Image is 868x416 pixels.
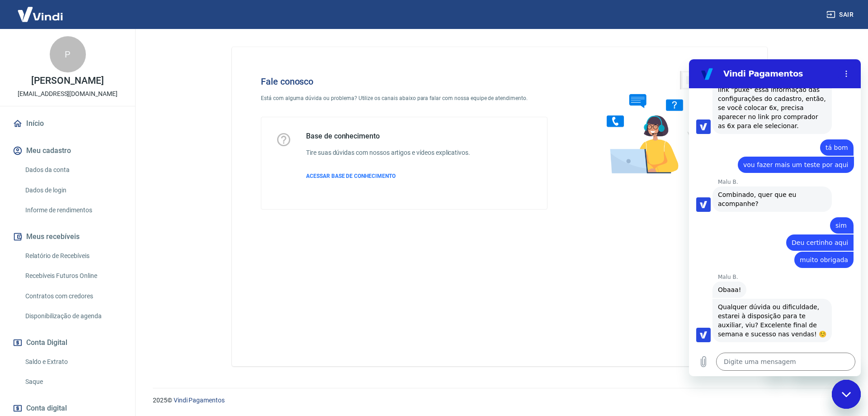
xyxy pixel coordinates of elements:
img: Fale conosco [589,62,726,182]
button: Conta Digital [11,333,124,353]
button: Meu cadastro [11,141,124,161]
p: Está com alguma dúvida ou problema? Utilize os canais abaixo para falar com nossa equipe de atend... [261,94,547,102]
span: Olá! Precisa de ajuda? [5,6,76,14]
span: Conta digital [26,402,67,415]
div: P [50,36,86,72]
button: Sair [825,6,857,23]
h4: Fale conosco [261,76,547,87]
a: Informe de rendimentos [22,201,124,220]
a: Saldo e Extrato [22,353,124,371]
p: 2025 © [153,396,846,405]
a: Dados de login [22,181,124,200]
h5: Base de conhecimento [306,132,470,141]
h6: Tire suas dúvidas com nossos artigos e vídeos explicativos. [306,148,470,158]
iframe: Janela de mensagens [689,59,861,376]
a: Recebíveis Futuros Online [22,267,124,285]
p: [EMAIL_ADDRESS][DOMAIN_NAME] [18,89,118,99]
a: ACESSAR BASE DE CONHECIMENTO [306,172,470,180]
p: [PERSON_NAME] [31,76,104,86]
a: Vindi Pagamentos [174,397,225,404]
iframe: Mensagem da empresa [789,356,861,376]
a: Saque [22,373,124,391]
iframe: Botão para iniciar a janela de mensagens, 2 mensagens não lidas [832,380,861,409]
a: Relatório de Recebíveis [22,247,124,265]
img: Vindi [11,0,70,28]
a: Disponibilização de agenda [22,307,124,325]
button: Meus recebíveis [11,227,124,247]
a: Início [11,114,124,134]
span: ACESSAR BASE DE CONHECIMENTO [306,173,396,179]
a: Dados da conta [22,161,124,179]
a: Contratos com credores [22,287,124,306]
